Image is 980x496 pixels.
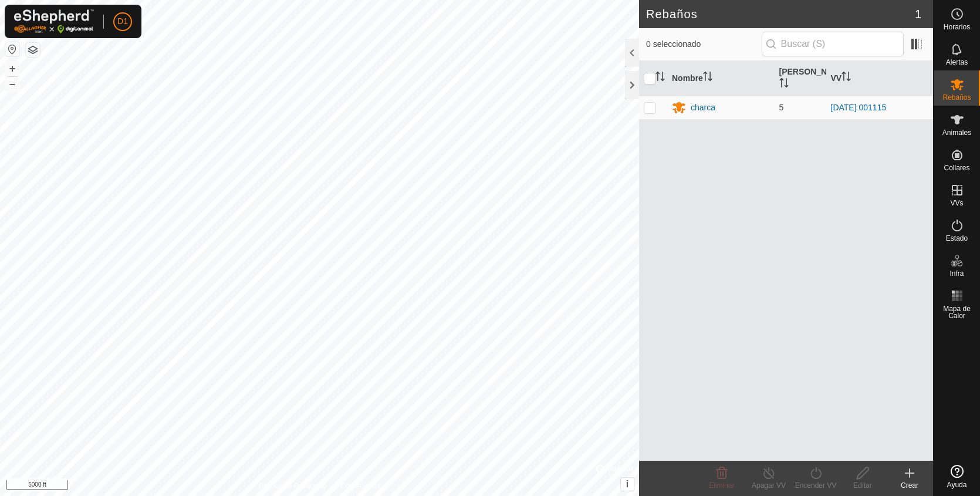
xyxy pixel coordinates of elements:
span: 0 seleccionado [646,38,762,50]
button: – [5,77,19,91]
a: [DATE] 001115 [831,103,887,112]
span: 5 [779,103,784,112]
span: Rebaños [942,94,971,101]
span: Estado [946,235,968,242]
div: Apagar VV [745,480,792,491]
div: Encender VV [792,480,839,491]
p-sorticon: Activar para ordenar [703,73,712,83]
a: Ayuda [934,460,980,493]
span: Collares [944,164,969,171]
span: 1 [915,5,921,23]
div: Editar [839,480,886,491]
th: Nombre [667,61,775,96]
button: Restablecer Mapa [5,42,19,56]
span: VVs [950,200,963,207]
span: Animales [942,129,971,136]
a: Política de Privacidad [259,481,326,491]
th: [PERSON_NAME] [775,61,826,96]
img: Logo Gallagher [14,9,94,33]
div: charca [691,102,715,114]
p-sorticon: Activar para ordenar [779,80,789,89]
button: Capas del Mapa [26,43,40,57]
div: Crear [886,480,933,491]
button: i [621,478,634,491]
span: Mapa de Calor [937,305,977,319]
span: Alertas [946,59,968,66]
p-sorticon: Activar para ordenar [655,73,665,83]
p-sorticon: Activar para ordenar [842,73,851,83]
span: D1 [117,15,128,28]
span: i [626,479,628,489]
h2: Rebaños [646,7,915,21]
button: + [5,62,19,76]
input: Buscar (S) [762,32,904,56]
span: Eliminar [709,481,734,490]
span: Horarios [944,23,970,31]
th: VV [826,61,934,96]
span: Infra [949,270,964,277]
a: Contáctenos [341,481,380,491]
span: Ayuda [947,481,967,488]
